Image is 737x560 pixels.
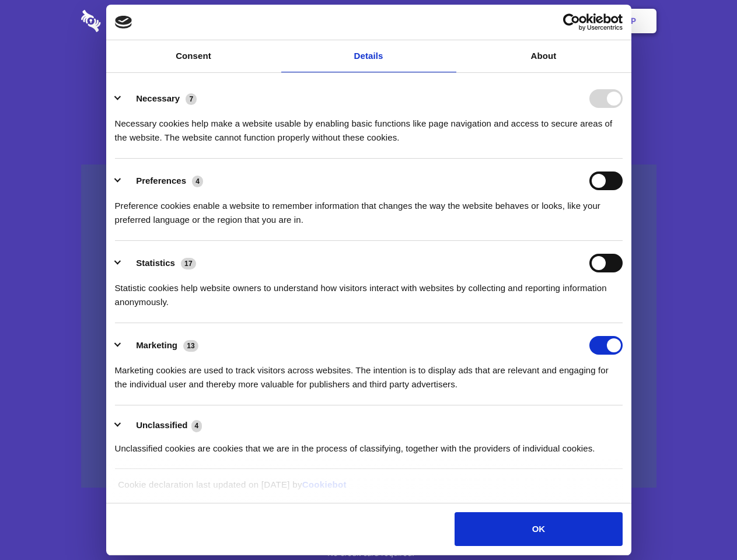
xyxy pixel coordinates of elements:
img: logo-wordmark-white-trans-d4663122ce5f474addd5e946df7df03e33cb6a1c49d2221995e7729f52c070b2.svg [81,10,181,32]
a: Wistia video thumbnail [81,164,656,488]
div: Necessary cookies help make a website usable by enabling basic functions like page navigation and... [115,108,623,145]
a: Contact [473,3,527,39]
div: Cookie declaration last updated on [DATE] by [109,478,628,501]
label: Preferences [136,176,186,185]
label: Marketing [136,340,177,350]
button: Unclassified (4) [115,418,209,433]
h1: Eliminate Slack Data Loss. [81,52,656,94]
a: About [456,40,631,72]
button: Statistics (17) [115,254,204,272]
a: Consent [106,40,281,72]
label: Necessary [136,93,180,103]
label: Statistics [136,258,175,268]
button: OK [455,512,622,546]
img: logo [115,16,132,29]
a: Login [529,3,580,39]
span: 4 [192,176,203,187]
a: Details [281,40,456,72]
a: Usercentrics Cookiebot - opens in a new window [521,13,623,31]
h4: Auto-redaction of sensitive data, encrypted data sharing and self-destructing private chats. Shar... [81,106,656,145]
span: 7 [186,93,197,105]
span: 4 [191,420,202,432]
div: Marketing cookies are used to track visitors across websites. The intention is to display ads tha... [115,355,623,391]
a: Pricing [343,3,393,39]
button: Preferences (4) [115,171,211,190]
span: 17 [181,258,196,269]
iframe: Drift Widget Chat Controller [679,502,723,546]
button: Marketing (13) [115,336,206,355]
div: Unclassified cookies are cookies that we are in the process of classifying, together with the pro... [115,433,623,456]
button: Necessary (7) [115,89,204,108]
span: 13 [183,340,198,352]
a: Cookiebot [302,480,347,489]
div: Preference cookies enable a website to remember information that changes the way the website beha... [115,190,623,227]
div: Statistic cookies help website owners to understand how visitors interact with websites by collec... [115,272,623,309]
